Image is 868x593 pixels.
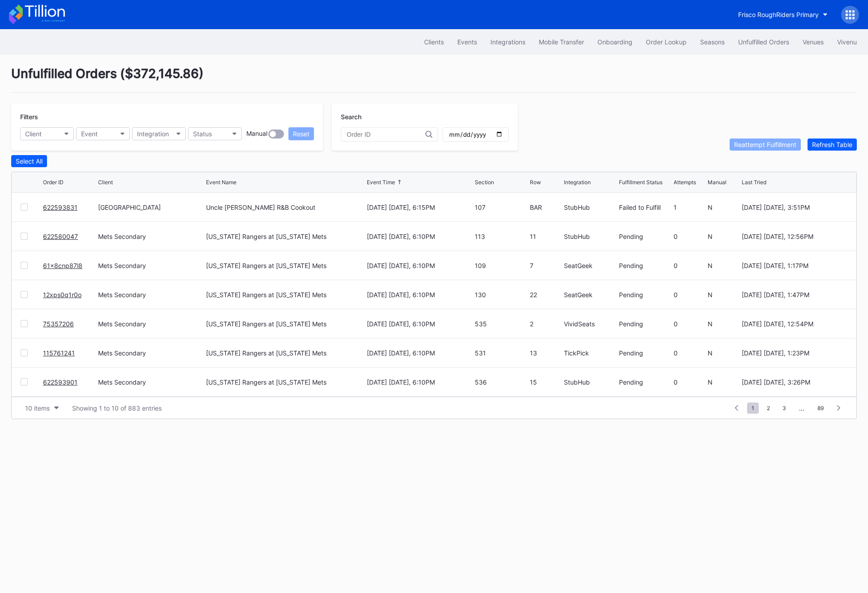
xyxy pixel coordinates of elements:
div: Pending [619,320,672,328]
div: 2 [530,320,562,328]
div: [DATE] [DATE], 12:56PM [742,233,847,240]
div: ... [792,404,811,412]
div: 0 [674,378,705,386]
div: Section [475,179,494,186]
div: [DATE] [DATE], 6:10PM [367,320,473,328]
div: BAR [530,203,562,211]
a: Integrations [484,34,532,50]
div: Order ID [43,179,64,186]
div: StubHub [564,378,617,386]
div: Onboarding [597,38,632,46]
div: Client [25,130,42,138]
div: 13 [530,349,562,357]
div: Mets Secondary [98,349,204,357]
button: Integration [132,127,186,140]
button: Vivenu [830,34,864,50]
div: [DATE] [DATE], 1:23PM [742,349,847,357]
div: Integrations [490,38,525,46]
div: N [708,291,739,299]
div: Fulfillment Status [619,179,662,186]
a: 622580047 [43,233,78,240]
div: Pending [619,233,672,240]
div: 113 [475,233,528,240]
span: 89 [813,403,828,414]
div: [DATE] [DATE], 6:10PM [367,233,473,240]
a: 75357206 [43,320,74,328]
a: 622593831 [43,203,77,211]
div: [DATE] [DATE], 12:54PM [742,320,847,328]
div: [DATE] [DATE], 6:10PM [367,378,473,386]
input: Order ID [347,131,425,138]
button: Refresh Table [808,139,857,151]
button: Mobile Transfer [532,34,591,50]
div: [DATE] [DATE], 6:15PM [367,203,473,211]
div: 0 [674,233,705,240]
span: 1 [747,403,759,414]
div: Row [530,179,541,186]
button: Status [188,127,242,140]
a: 61x8cnp87l8 [43,262,82,269]
div: [DATE] [DATE], 1:17PM [742,262,847,269]
div: Search [341,113,509,121]
div: N [708,262,739,269]
div: [DATE] [DATE], 3:51PM [742,203,847,211]
div: Events [457,38,477,46]
div: Pending [619,291,672,299]
button: Reattempt Fulfillment [730,139,801,151]
div: [DATE] [DATE], 1:47PM [742,291,847,299]
button: Client [20,127,74,140]
button: Clients [417,34,451,50]
div: Mets Secondary [98,262,204,269]
div: Manual [246,130,267,139]
a: Events [451,34,484,50]
div: N [708,203,739,211]
a: 115761241 [43,349,75,357]
div: Filters [20,113,314,121]
div: 7 [530,262,562,269]
div: 11 [530,233,562,240]
div: [US_STATE] Rangers at [US_STATE] Mets [206,378,327,386]
div: VividSeats [564,320,617,328]
a: 622593901 [43,378,77,386]
span: 2 [762,403,774,414]
button: Unfulfilled Orders [731,34,796,50]
div: Event Name [206,179,236,186]
div: 0 [674,291,705,299]
button: Seasons [693,34,731,50]
div: Client [98,179,113,186]
div: Reattempt Fulfillment [734,141,796,148]
div: [US_STATE] Rangers at [US_STATE] Mets [206,233,327,240]
div: 0 [674,349,705,357]
div: [DATE] [DATE], 3:26PM [742,378,847,386]
div: Seasons [700,38,725,46]
div: Order Lookup [646,38,687,46]
div: SeatGeek [564,262,617,269]
div: [US_STATE] Rangers at [US_STATE] Mets [206,320,327,328]
div: Mets Secondary [98,291,204,299]
div: Mets Secondary [98,378,204,386]
div: Integration [137,130,169,138]
div: Status [193,130,212,138]
div: 535 [475,320,528,328]
button: Select All [11,155,47,167]
div: Pending [619,262,672,269]
div: Pending [619,349,672,357]
div: Clients [424,38,444,46]
div: [DATE] [DATE], 6:10PM [367,291,473,299]
div: Refresh Table [812,141,852,148]
div: Vivenu [837,38,857,46]
div: Event Time [367,179,395,186]
div: Last Tried [742,179,766,186]
div: [US_STATE] Rangers at [US_STATE] Mets [206,349,327,357]
a: Onboarding [591,34,639,50]
div: Event [81,130,98,138]
div: Select All [16,157,43,165]
div: 0 [674,320,705,328]
div: Unfulfilled Orders [738,38,789,46]
button: Venues [796,34,830,50]
span: 3 [778,403,791,414]
div: Venues [803,38,824,46]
